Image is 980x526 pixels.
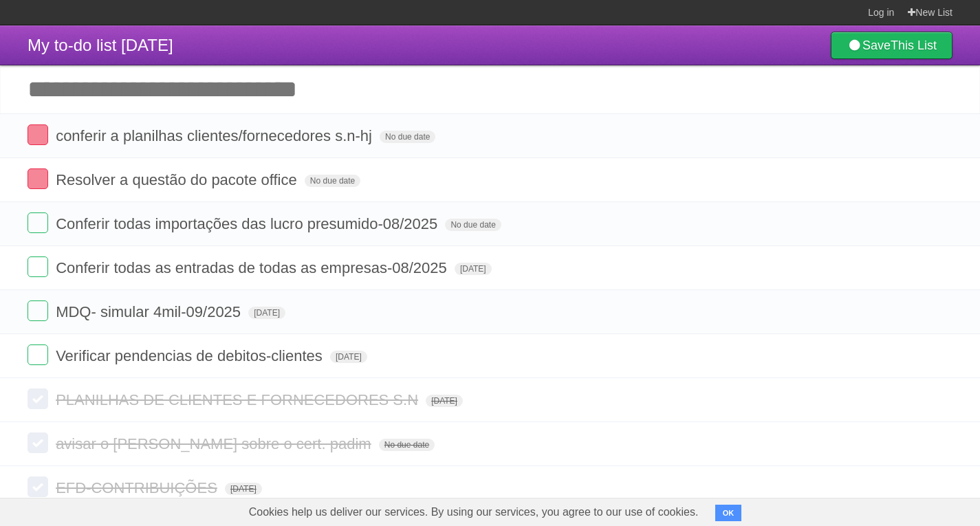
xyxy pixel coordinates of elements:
span: No due date [445,219,501,231]
span: No due date [379,439,435,451]
span: Resolver a questão do pacote office [56,171,301,188]
span: Cookies help us deliver our services. By using our services, you agree to our use of cookies. [235,498,712,526]
label: Done [28,168,48,189]
span: Conferir todas as entradas de todas as empresas-08/2025 [56,259,450,276]
span: My to-do list [DATE] [28,36,173,54]
label: Done [28,256,48,277]
span: [DATE] [248,307,285,319]
label: Done [28,344,48,365]
span: [DATE] [330,351,367,363]
span: Verificar pendencias de debitos-clientes [56,347,326,364]
label: Done [28,300,48,321]
button: OK [715,505,742,521]
span: MDQ- simular 4mil-09/2025 [56,303,244,320]
span: EFD-CONTRIBUIÇÕES [56,479,221,496]
span: PLANILHAS DE CLIENTES E FORNECEDORES S.N [56,391,422,408]
span: No due date [305,175,360,187]
b: This List [891,39,937,52]
label: Done [28,476,48,497]
span: [DATE] [225,483,262,495]
a: SaveThis List [831,32,952,59]
span: [DATE] [426,395,463,407]
label: Done [28,212,48,233]
label: Done [28,432,48,453]
span: conferir a planilhas clientes/fornecedores s.n-hj [56,127,375,144]
span: Conferir todas importações das lucro presumido-08/2025 [56,215,441,232]
label: Done [28,388,48,409]
span: [DATE] [455,263,492,275]
span: No due date [380,131,435,143]
label: Done [28,124,48,145]
span: avisar o [PERSON_NAME] sobre o cert. padim [56,435,375,452]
